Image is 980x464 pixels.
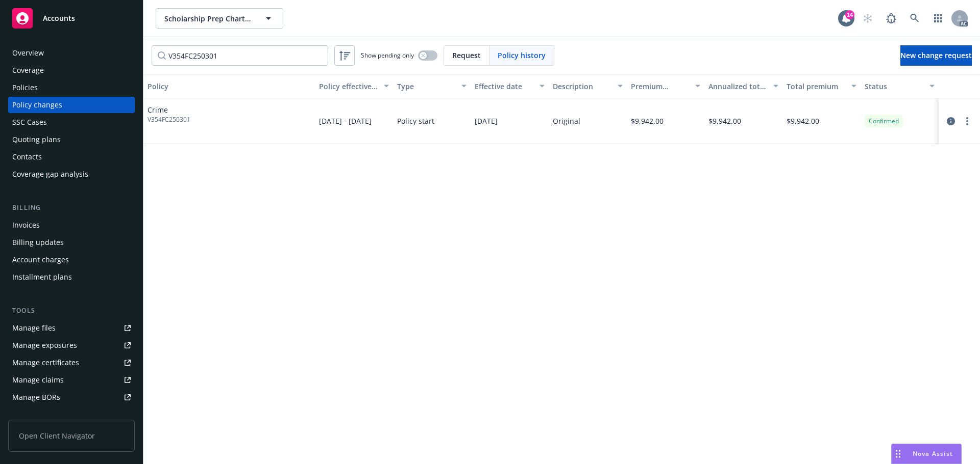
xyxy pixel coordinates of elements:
div: Billing updates [12,234,64,251]
span: $9,942.00 [787,116,819,126]
div: Manage certificates [12,354,79,371]
div: Effective date [475,81,533,92]
button: Nova Assist [891,444,962,464]
a: Contacts [8,149,135,165]
span: V354FC250301 [148,115,190,124]
a: Start snowing [857,8,878,29]
div: Coverage [12,62,44,78]
a: Summary of insurance [8,406,135,423]
a: Accounts [8,4,135,33]
div: Manage BORs [12,389,60,405]
div: Manage files [12,320,56,336]
div: Policies [12,79,38,96]
button: Scholarship Prep Charter Schools [156,8,283,29]
div: Account charges [12,252,69,268]
button: Type [393,74,471,98]
div: Manage claims [12,372,64,388]
div: Coverage gap analysis [12,166,88,182]
span: $9,942.00 [631,116,664,126]
a: more [961,115,973,127]
a: Account charges [8,252,135,268]
div: SSC Cases [12,114,47,130]
div: Annualized total premium change [708,81,767,92]
div: Overview [12,45,44,61]
span: Show pending only [361,51,414,60]
a: circleInformation [945,115,957,127]
a: Manage BORs [8,389,135,405]
a: Report a Bug [881,8,901,29]
div: Original [553,116,580,126]
a: New change request [900,45,972,66]
a: Manage claims [8,372,135,388]
span: Crime [148,104,190,115]
div: Billing [8,203,135,213]
div: Policy effective dates [319,81,378,92]
span: Request [452,50,481,61]
a: Invoices [8,217,135,233]
button: Status [861,74,939,98]
span: Scholarship Prep Charter Schools [164,13,253,24]
a: Policies [8,79,135,96]
a: Switch app [928,8,948,29]
div: Premium change [631,81,690,92]
div: Total premium [787,81,845,92]
a: Manage files [8,320,135,336]
a: Manage certificates [8,354,135,371]
a: SSC Cases [8,114,135,130]
span: New change request [900,50,972,60]
button: Policy effective dates [315,74,393,98]
button: Description [549,74,627,98]
a: Manage exposures [8,337,135,353]
a: Billing updates [8,234,135,251]
span: Nova Assist [913,449,953,458]
button: Policy [143,74,315,98]
span: Open Client Navigator [8,420,135,452]
input: Filter by keyword... [152,45,328,66]
div: Description [553,81,611,92]
div: Type [397,81,456,92]
span: Confirmed [869,117,899,126]
div: Status [865,81,923,92]
span: [DATE] - [DATE] [319,116,372,126]
div: Manage exposures [12,337,77,353]
div: Contacts [12,149,42,165]
div: Tools [8,306,135,316]
a: Policy changes [8,97,135,113]
span: Policy history [498,50,546,61]
span: Policy start [397,116,434,126]
div: Drag to move [892,444,904,463]
div: Policy changes [12,97,62,113]
a: Overview [8,45,135,61]
div: Quoting plans [12,131,61,148]
span: $9,942.00 [708,116,741,126]
button: Premium change [627,74,705,98]
div: Summary of insurance [12,406,90,423]
div: 14 [845,10,854,19]
div: Policy [148,81,311,92]
button: Effective date [471,74,549,98]
a: Installment plans [8,269,135,285]
button: Total premium [782,74,861,98]
span: Accounts [43,14,75,22]
div: Invoices [12,217,40,233]
span: [DATE] [475,116,498,126]
a: Search [904,8,925,29]
button: Annualized total premium change [704,74,782,98]
div: Installment plans [12,269,72,285]
a: Coverage gap analysis [8,166,135,182]
a: Coverage [8,62,135,78]
a: Quoting plans [8,131,135,148]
